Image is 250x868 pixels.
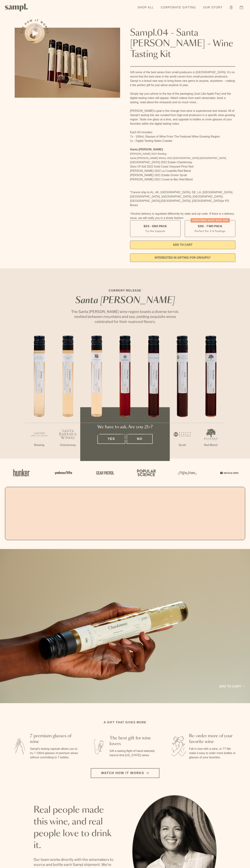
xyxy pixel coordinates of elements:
p: Syrah [168,443,197,447]
li: 6 / 7 [168,336,197,459]
img: Sampl.04 - Santa Barbara - Wine Tasting Kit [15,28,120,98]
small: Perfect For 2-4 Tastings [195,229,225,233]
span: $95 - Two Pack [198,224,222,228]
li: 4 / 7 [111,336,139,459]
p: Chardonnay [54,443,82,447]
p: Riesling [25,443,54,447]
button: Add to Cart [130,241,236,249]
div: Christmas SALE! Save 20% [190,218,230,223]
p: Pinot Noir [111,443,139,447]
a: Our Story [201,4,224,11]
p: Red Blend [139,443,168,447]
a: Corporate Gifting [159,4,198,11]
button: See how it works [25,23,45,43]
p: Red Blend [197,443,225,447]
a: Add to cart [219,684,245,689]
a: Shop All [136,4,155,11]
small: Try the Capsule [145,229,165,233]
li: 2 / 7 [54,336,82,459]
span: $55 - One Pack [143,224,167,228]
li: 7 / 7 [197,336,225,459]
li: 1 / 7 [25,336,54,459]
li: 5 / 7 [139,336,168,459]
a: interested in gifting for groups? [130,253,236,262]
p: Chardonnay [82,443,111,447]
img: Sampl logo [5,4,28,11]
li: 3 / 7 [82,336,111,459]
